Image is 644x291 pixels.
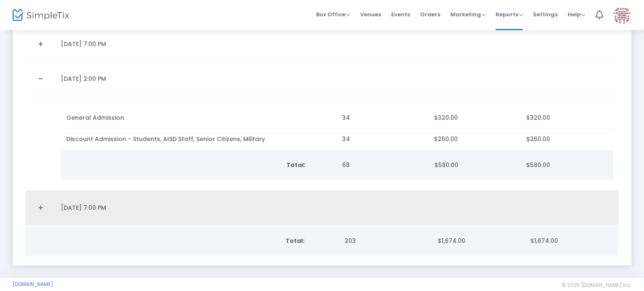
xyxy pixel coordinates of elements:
span: General Admission [66,113,124,122]
span: Venues [360,4,381,25]
span: $320.00 [526,113,550,122]
span: $580.00 [434,161,458,169]
span: © 2025 [DOMAIN_NAME] Inc. [562,282,631,288]
span: Settings [533,4,558,25]
span: $580.00 [526,161,550,169]
td: [DATE] 2:00 PM [56,62,337,96]
b: Total: [286,237,304,245]
span: Help [568,10,585,18]
span: Orders [420,4,440,25]
span: $320.00 [434,113,458,122]
span: $260.00 [526,135,550,143]
span: Marketing [450,10,486,18]
span: Box Office [316,10,350,18]
a: Expand Details [31,201,51,214]
td: [DATE] 7:00 PM [56,27,337,62]
span: Reports [496,10,523,18]
span: 34 [342,113,350,122]
div: Data table [61,107,613,150]
span: $1,674.00 [438,237,465,245]
span: $1,674.00 [530,237,558,245]
div: Data table [26,226,618,256]
span: Discount Admission - Students, AISD Staff, Senior Citizens, Military [66,135,265,143]
a: [DOMAIN_NAME] [13,281,53,288]
a: Expand Details [31,37,51,51]
span: 68 [342,161,350,169]
b: Total: [286,161,305,169]
span: 203 [345,237,356,245]
span: Events [391,4,410,25]
a: Collapse Details [31,72,51,85]
span: $260.00 [434,135,458,143]
td: [DATE] 7:00 PM [56,191,337,225]
span: 34 [342,135,350,143]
